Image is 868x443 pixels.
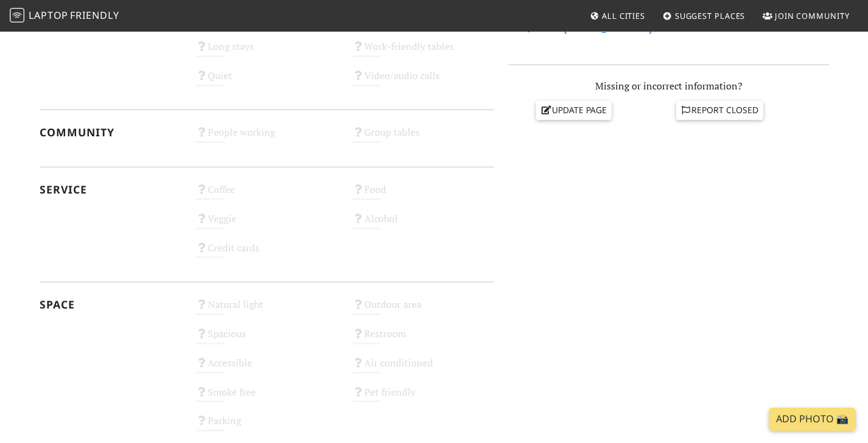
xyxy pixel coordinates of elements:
[345,354,501,383] div: Air conditioned
[10,8,24,23] img: LaptopFriendly
[536,101,612,119] a: Update page
[188,210,345,239] div: Veggie
[188,181,345,210] div: Coffee
[345,38,501,67] div: Work-friendly tables
[775,10,850,21] span: Join Community
[188,124,345,153] div: People working
[188,325,345,354] div: Spacious
[345,124,501,153] div: Group tables
[345,383,501,413] div: Pet friendly
[675,10,746,21] span: Suggest Places
[602,10,645,21] span: All Cities
[658,5,750,27] a: Suggest Places
[345,325,501,354] div: Restroom
[345,296,501,325] div: Outdoor area
[509,78,829,94] p: Missing or incorrect information?
[10,5,119,27] a: LaptopFriendly LaptopFriendly
[40,183,182,196] h2: Service
[564,21,652,34] a: [STREET_ADDRESS]
[40,126,182,139] h2: Community
[585,5,650,27] a: All Cities
[188,383,345,413] div: Smoke free
[345,210,501,239] div: Alcohol
[758,5,855,27] a: Join Community
[676,101,764,119] a: Report closed
[188,38,345,67] div: Long stays
[70,9,119,22] span: Friendly
[188,412,345,441] div: Parking
[188,296,345,325] div: Natural light
[345,67,501,96] div: Video/audio calls
[188,354,345,383] div: Accessible
[40,298,182,311] h2: Space
[29,9,68,22] span: Laptop
[188,239,345,268] div: Credit cards
[345,181,501,210] div: Food
[188,67,345,96] div: Quiet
